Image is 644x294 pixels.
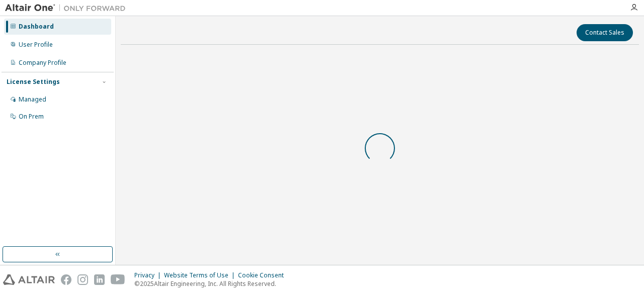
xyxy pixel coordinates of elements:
div: Cookie Consent [238,271,290,279]
img: facebook.svg [61,274,71,285]
img: youtube.svg [111,274,125,285]
p: © 2025 Altair Engineering, Inc. All Rights Reserved. [134,279,290,288]
img: instagram.svg [77,274,88,285]
img: linkedin.svg [94,274,105,285]
div: Managed [19,95,46,104]
div: Company Profile [19,59,66,67]
img: Altair One [5,3,131,13]
button: Contact Sales [577,24,633,41]
div: Website Terms of Use [164,271,238,279]
div: On Prem [19,113,44,121]
img: altair_logo.svg [3,274,55,285]
div: User Profile [19,41,53,49]
div: License Settings [7,78,60,86]
div: Privacy [134,271,164,279]
div: Dashboard [19,23,54,31]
